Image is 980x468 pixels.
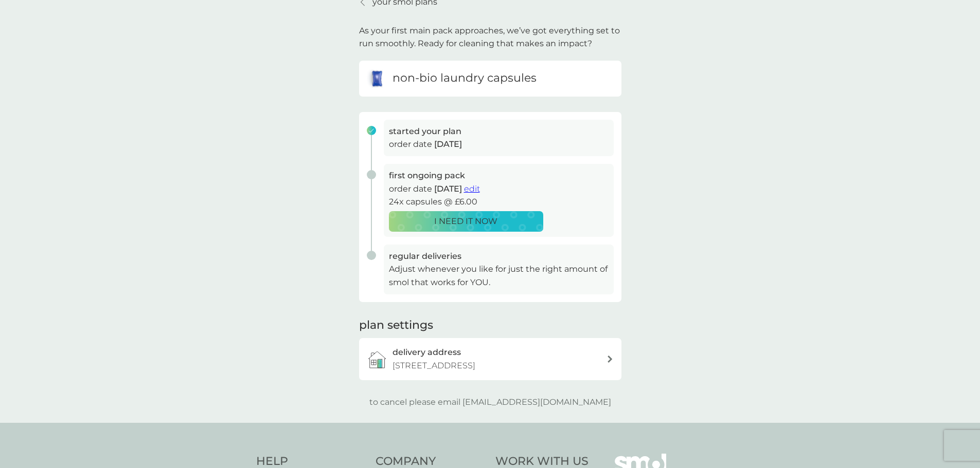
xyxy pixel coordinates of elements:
h3: started your plan [389,125,609,138]
p: order date [389,182,609,196]
p: [STREET_ADDRESS] [393,359,475,372]
span: edit [464,184,480,194]
p: As your first main pack approaches, we’ve got everything set to run smoothly. Ready for cleaning ... [359,24,621,50]
p: to cancel please email [EMAIL_ADDRESS][DOMAIN_NAME] [369,396,611,409]
h3: regular deliveries [389,250,609,263]
a: delivery address[STREET_ADDRESS] [359,338,621,380]
p: 24x capsules @ £6.00 [389,195,609,209]
span: [DATE] [434,139,462,149]
p: order date [389,138,609,151]
p: Adjust whenever you like for just the right amount of smol that works for YOU. [389,263,609,289]
h6: non-bio laundry capsules [393,70,537,86]
h2: plan settings [359,317,433,333]
button: edit [464,182,480,196]
h3: first ongoing pack [389,169,609,182]
img: non-bio laundry capsules [367,68,387,89]
p: I NEED IT NOW [434,215,497,228]
span: [DATE] [434,184,462,194]
button: I NEED IT NOW [389,211,543,232]
h3: delivery address [393,346,461,359]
